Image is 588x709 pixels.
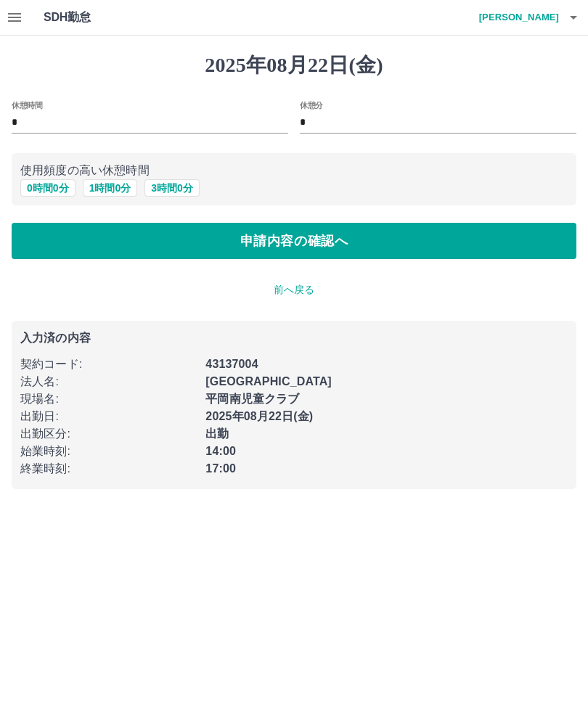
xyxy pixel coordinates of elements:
label: 休憩時間 [12,99,42,110]
b: 出勤 [205,427,229,440]
h1: 2025年08月22日(金) [12,53,576,78]
p: 終業時刻 : [20,460,197,478]
label: 休憩分 [300,99,323,110]
button: 0時間0分 [20,179,75,197]
button: 3時間0分 [144,179,200,197]
p: 始業時刻 : [20,443,197,460]
b: 17:00 [205,462,236,475]
p: 入力済の内容 [20,332,568,344]
p: 法人名 : [20,373,197,390]
button: 1時間0分 [83,179,138,197]
b: [GEOGRAPHIC_DATA] [205,375,332,388]
b: 43137004 [205,358,258,370]
button: 申請内容の確認へ [12,223,576,259]
b: 14:00 [205,445,236,457]
p: 前へ戻る [12,282,576,298]
p: 契約コード : [20,356,197,373]
p: 出勤日 : [20,408,197,425]
b: 平岡南児童クラブ [205,393,299,405]
p: 使用頻度の高い休憩時間 [20,162,568,179]
b: 2025年08月22日(金) [205,410,313,422]
p: 出勤区分 : [20,425,197,443]
p: 現場名 : [20,390,197,408]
